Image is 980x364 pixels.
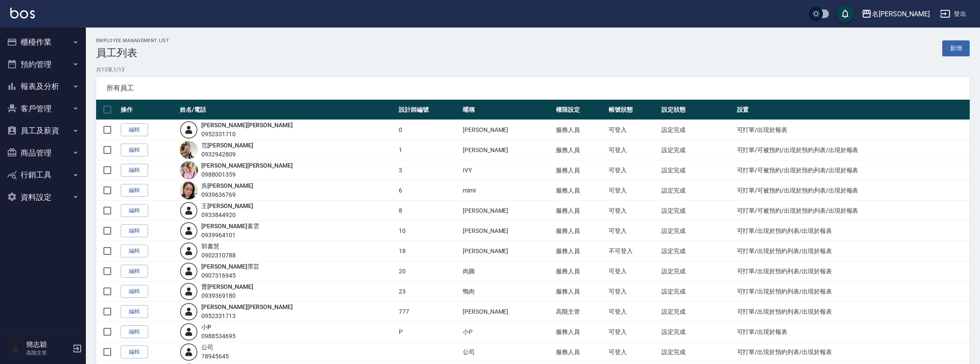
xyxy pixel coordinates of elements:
[607,160,659,180] td: 可登入
[397,281,461,302] td: 23
[554,281,607,302] td: 服務人員
[180,222,198,240] img: user-login-man-human-body-mobile-person-512.png
[735,120,970,140] td: 可打單/出現於報表
[201,231,259,240] div: 0939964101
[397,322,461,342] td: P
[121,224,148,238] a: 編輯
[554,201,607,221] td: 服務人員
[121,123,148,137] a: 編輯
[735,140,970,160] td: 可打單/可被預約/出現於預約列表/出現於報表
[180,202,198,220] img: user-login-man-human-body-mobile-person-512.png
[201,150,253,159] div: 0932942809
[180,242,198,260] img: user-login-man-human-body-mobile-person-512.png
[201,190,253,199] div: 0939636769
[735,281,970,302] td: 可打單/出現於預約列表/出現於報表
[26,349,70,357] p: 高階主管
[659,241,734,261] td: 設定完成
[735,180,970,201] td: 可打單/可被預約/出現於預約列表/出現於報表
[659,302,734,322] td: 設定完成
[201,291,253,300] div: 0939369180
[659,201,734,221] td: 設定完成
[607,140,659,160] td: 可登入
[180,181,198,199] img: avatar.jpeg
[607,221,659,241] td: 可登入
[735,322,970,342] td: 可打單/出現於報表
[554,180,607,201] td: 服務人員
[735,302,970,322] td: 可打單/出現於預約列表/出現於報表
[607,241,659,261] td: 不可登入
[201,211,253,220] div: 0933844920
[397,241,461,261] td: 18
[659,322,734,342] td: 設定完成
[397,261,461,281] td: 20
[201,202,253,209] a: 王[PERSON_NAME]
[180,343,198,361] img: user-login-man-human-body-mobile-person-512.png
[461,261,554,281] td: 肉圓
[837,5,854,22] button: save
[121,305,148,318] a: 編輯
[3,186,82,208] button: 資料設定
[397,120,461,140] td: 0
[461,180,554,201] td: mimi
[121,346,148,359] a: 編輯
[397,100,461,120] th: 設計師編號
[201,162,293,169] a: [PERSON_NAME][PERSON_NAME]
[201,223,259,229] a: [PERSON_NAME]素雲
[397,302,461,322] td: 777
[607,120,659,140] td: 可登入
[121,184,148,197] a: 編輯
[872,9,930,19] div: 名[PERSON_NAME]
[461,302,554,322] td: [PERSON_NAME]
[178,100,397,120] th: 姓名/電話
[201,142,253,149] a: 范[PERSON_NAME]
[554,302,607,322] td: 高階主管
[397,180,461,201] td: 6
[3,164,82,186] button: 行銷工具
[180,303,198,321] img: user-login-man-human-body-mobile-person-512.png
[397,201,461,221] td: 8
[659,100,734,120] th: 設定狀態
[554,140,607,160] td: 服務人員
[659,160,734,180] td: 設定完成
[554,160,607,180] td: 服務人員
[121,245,148,258] a: 編輯
[96,47,169,59] h3: 員工列表
[7,340,24,357] img: Person
[461,160,554,180] td: IVY
[121,325,148,339] a: 編輯
[554,342,607,362] td: 服務人員
[201,271,259,280] div: 0907316945
[461,201,554,221] td: [PERSON_NAME]
[461,120,554,140] td: [PERSON_NAME]
[121,164,148,177] a: 編輯
[461,281,554,302] td: 鴨肉
[3,31,82,53] button: 櫃檯作業
[554,322,607,342] td: 服務人員
[659,281,734,302] td: 設定完成
[201,283,253,290] a: 曹[PERSON_NAME]
[461,342,554,362] td: 公司
[461,100,554,120] th: 暱稱
[735,261,970,281] td: 可打單/出現於預約列表/出現於報表
[121,285,148,298] a: 編輯
[121,265,148,278] a: 編輯
[554,241,607,261] td: 服務人員
[659,120,734,140] td: 設定完成
[201,170,293,179] div: 0988001359
[180,141,198,159] img: avatar.jpeg
[397,221,461,241] td: 10
[659,261,734,281] td: 設定完成
[607,261,659,281] td: 可登入
[942,40,970,56] a: 新增
[735,201,970,221] td: 可打單/可被預約/出現於預約列表/出現於報表
[735,241,970,261] td: 可打單/出現於預約列表/出現於報表
[735,342,970,362] td: 可打單/出現於預約列表/出現於報表
[201,182,253,189] a: 吳[PERSON_NAME]
[201,243,219,250] a: 郭書慧
[607,302,659,322] td: 可登入
[461,322,554,342] td: 小P
[554,261,607,281] td: 服務人員
[607,322,659,342] td: 可登入
[659,140,734,160] td: 設定完成
[180,161,198,179] img: avatar.jpeg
